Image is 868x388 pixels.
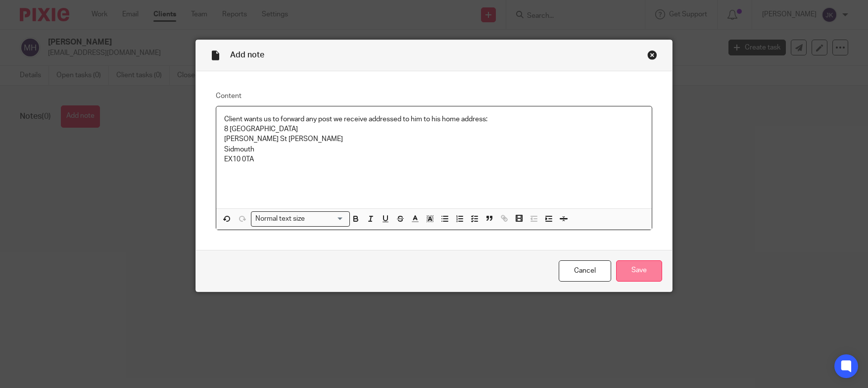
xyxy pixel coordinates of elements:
[253,214,307,224] span: Normal text size
[308,214,344,224] input: Search for option
[251,211,350,227] div: Search for option
[230,51,264,59] span: Add note
[647,50,657,60] div: Close this dialog window
[216,91,653,101] label: Content
[224,145,644,154] p: Sidmouth
[224,134,644,144] p: [PERSON_NAME] St [PERSON_NAME]
[559,260,611,282] a: Cancel
[224,154,644,164] p: EX10 0TA
[616,260,662,282] input: Save
[224,124,644,134] p: 8 [GEOGRAPHIC_DATA]
[224,114,644,124] p: Client wants us to forward any post we receive addressed to him to his home address:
